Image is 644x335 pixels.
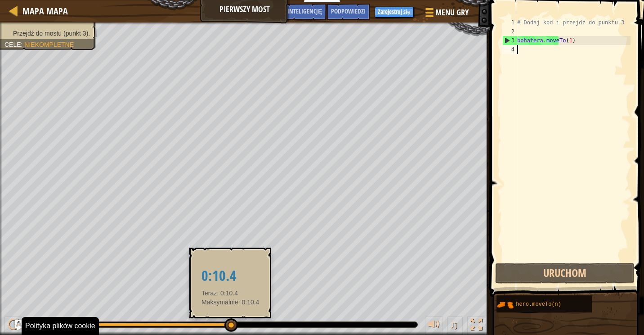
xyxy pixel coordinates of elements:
button: Menu gry [418,4,474,25]
button: Zarejestruj się [375,7,413,18]
span: Podpowiedzi [331,7,366,15]
span: : [21,41,25,48]
span: Cele [4,41,21,48]
font: 1 [511,19,514,26]
font: Teraz: 0:10.4 Maksymalnie: 0:10.4 [201,290,259,306]
span: Niekompletne [24,41,74,48]
div: Polityka plików cookie [22,317,99,335]
button: Zapytaj sztuczną inteligencję [15,320,26,330]
button: Dopasuj głośność [425,317,443,335]
span: Przejdź do mostu (punkt 3). [13,30,90,37]
span: Mapa Mapa [22,5,68,17]
a: Mapa Mapa [18,5,68,17]
span: ♫ [449,318,458,331]
span: Zapytaj sztuczną inteligencję [239,7,322,15]
font: 3 [511,37,514,44]
button: Toggle fullscreen [467,317,485,335]
font: 4 [511,46,514,53]
font: 2 [511,28,514,35]
span: hero.moveTo(n) [516,301,561,308]
h2: 0:10.4 [201,268,259,284]
button: Ctrl + P: Play [4,317,22,335]
img: portrait.png [496,296,514,313]
button: Uruchom [495,263,635,284]
li: Move to the bridge (point 3). [4,29,90,38]
button: Zapytaj sztuczną inteligencję [235,4,326,20]
button: ♫ [447,317,463,335]
span: Menu gry [435,7,469,18]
